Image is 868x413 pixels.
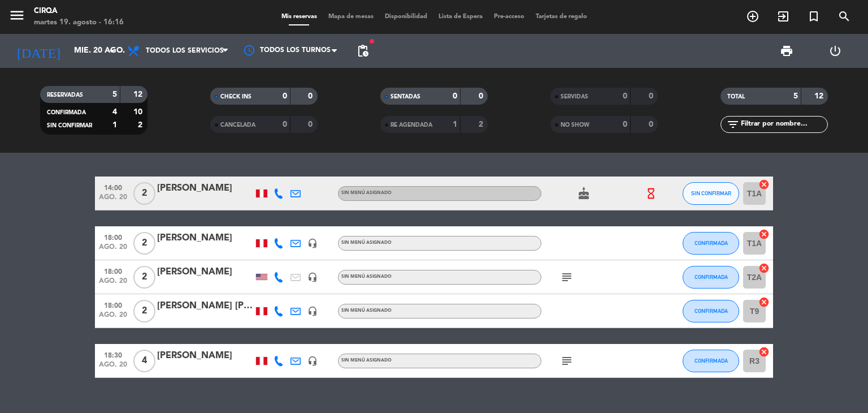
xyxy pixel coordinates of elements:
strong: 0 [283,121,287,128]
span: 2 [133,182,155,205]
span: RE AGENDADA [390,122,432,128]
i: arrow_drop_down [105,44,119,58]
i: hourglass_empty [645,187,657,200]
span: Pre-acceso [488,14,530,20]
strong: 0 [649,121,656,128]
strong: 12 [814,92,826,100]
strong: 5 [793,92,798,100]
span: CONFIRMADA [695,358,728,364]
i: filter_list [726,118,740,131]
strong: 1 [453,121,457,128]
button: CONFIRMADA [683,300,739,322]
i: exit_to_app [776,10,790,23]
span: Mapa de mesas [323,14,379,20]
span: Sin menú asignado [341,358,392,363]
span: ago. 20 [99,193,127,206]
strong: 5 [112,91,117,98]
span: 2 [133,300,155,322]
strong: 0 [453,92,457,100]
i: cancel [758,346,770,358]
i: headset_mic [307,356,318,366]
input: Filtrar por nombre... [740,118,827,131]
i: cancel [758,263,770,274]
i: menu [8,7,25,24]
strong: 0 [308,121,315,128]
span: NO SHOW [561,122,589,128]
strong: 2 [479,121,485,128]
span: 18:30 [99,348,127,361]
span: 2 [133,266,155,289]
i: add_circle_outline [746,10,759,23]
span: ago. 20 [99,361,127,374]
i: cancel [758,179,770,190]
span: Todos los servicios [146,47,224,55]
span: 4 [133,350,155,372]
span: SIN CONFIRMAR [47,123,92,128]
div: CIRQA [34,6,124,17]
span: Sin menú asignado [341,191,392,195]
span: print [780,44,793,58]
i: power_settings_new [828,44,842,58]
i: headset_mic [307,272,318,282]
div: [PERSON_NAME] [157,349,253,363]
i: cancel [758,296,770,308]
span: Lista de Espera [433,14,488,20]
div: [PERSON_NAME] [PERSON_NAME] [157,299,253,313]
strong: 12 [133,91,145,98]
i: search [837,10,851,23]
span: CANCELADA [220,122,255,128]
strong: 0 [283,92,287,100]
button: menu [8,7,25,28]
strong: 0 [649,92,656,100]
span: 18:00 [99,264,127,277]
span: CONFIRMADA [695,308,728,314]
strong: 0 [308,92,315,100]
i: [DATE] [8,38,68,63]
strong: 2 [138,121,145,129]
span: SIN CONFIRMAR [691,190,731,196]
button: CONFIRMADA [683,232,739,255]
span: 2 [133,232,155,255]
span: CONFIRMADA [695,240,728,246]
span: 18:00 [99,230,127,243]
span: Tarjetas de regalo [530,14,593,20]
span: CONFIRMADA [695,274,728,280]
div: martes 19. agosto - 16:16 [34,17,124,28]
i: cake [577,187,591,200]
span: RESERVADAS [47,92,83,98]
button: CONFIRMADA [683,266,739,289]
span: Sin menú asignado [341,308,392,313]
span: ago. 20 [99,277,127,290]
i: subject [560,354,574,368]
i: cancel [758,229,770,240]
span: 18:00 [99,298,127,311]
span: CHECK INS [220,94,251,100]
strong: 0 [623,92,627,100]
span: Mis reservas [276,14,323,20]
span: Disponibilidad [379,14,433,20]
span: ago. 20 [99,243,127,256]
i: headset_mic [307,306,318,316]
div: [PERSON_NAME] [157,231,253,246]
span: fiber_manual_record [368,38,375,45]
div: LOG OUT [811,34,860,68]
i: headset_mic [307,238,318,248]
span: 14:00 [99,180,127,193]
span: pending_actions [356,44,370,58]
strong: 10 [133,108,145,116]
span: Sin menú asignado [341,240,392,245]
span: CONFIRMADA [47,110,86,115]
i: subject [560,270,574,284]
span: SERVIDAS [561,94,588,100]
div: [PERSON_NAME] [157,181,253,196]
span: SENTADAS [390,94,420,100]
div: [PERSON_NAME] [157,265,253,279]
span: ago. 20 [99,311,127,324]
span: Sin menú asignado [341,274,392,279]
strong: 0 [623,121,627,128]
strong: 4 [112,108,117,116]
button: SIN CONFIRMAR [683,182,739,205]
strong: 1 [112,121,117,129]
span: TOTAL [727,94,745,100]
strong: 0 [479,92,485,100]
